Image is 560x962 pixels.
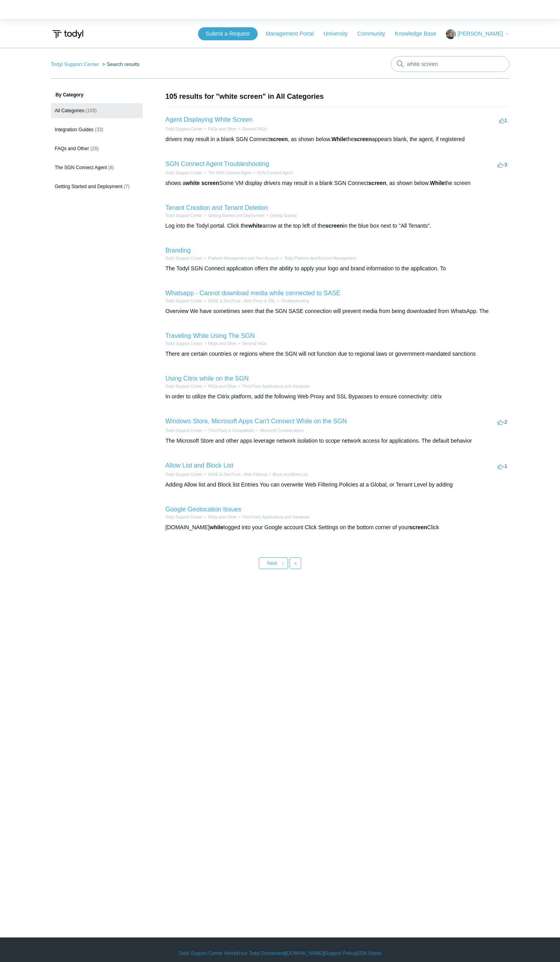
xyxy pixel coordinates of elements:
[202,126,236,132] li: FAQs and Other
[242,515,309,519] a: Third Party Applications and Hardware
[498,419,507,425] span: -2
[208,213,264,218] a: Getting Started and Deployment
[242,127,267,131] a: General FAQs
[294,560,297,566] span: »
[166,428,203,433] a: Todyl Support Center
[166,383,203,389] li: Todyl Support Center
[166,127,203,131] a: Todyl Support Center
[202,213,264,219] li: Getting Started and Deployment
[208,171,251,175] a: The SGN Connect Agent
[55,127,94,132] span: Integration Guides
[55,165,107,170] span: The SGN Connect Agent
[55,146,89,151] span: FAQs and Other
[430,180,445,186] em: While
[95,127,103,132] span: (33)
[257,171,292,175] a: SGN Connect Agent
[166,135,509,143] div: drivers may result in a blank SGN Connect , as shown below. the appears blank, the agent, if regi...
[325,223,343,229] em: screen
[267,472,307,477] li: Block and Allow List
[91,146,99,151] span: (28)
[86,108,97,113] span: (105)
[166,384,203,389] a: Todyl Support Center
[391,56,509,72] input: Search
[166,375,249,382] a: Using Citrix while on the SGN
[166,247,191,254] a: Branding
[55,184,123,189] span: Getting Started and Deployment
[166,256,203,260] a: Todyl Support Center
[166,472,203,477] li: Todyl Support Center
[166,341,203,346] a: Todyl Support Center
[108,165,114,170] span: (8)
[498,162,507,168] span: -3
[198,27,258,40] a: Submit a Request
[166,523,509,532] div: [DOMAIN_NAME] logged into your Google account Click Settings on the bottom corner of your Click
[166,515,203,519] a: Todyl Support Center
[166,437,509,445] div: The Microsoft Store and other apps leverage network isolation to scope network access for applica...
[368,180,386,186] em: screen
[238,950,284,957] a: Your Todyl Dashboard
[166,341,203,347] li: Todyl Support Center
[166,213,203,219] li: Todyl Support Center
[202,170,251,176] li: The SGN Connect Agent
[208,472,267,477] a: SASE & ZeroTrust - Web Filtering
[51,950,509,957] div: | | | |
[51,61,101,67] li: Todyl Support Center
[281,299,309,303] a: Troubleshooting
[166,462,234,469] a: Allow List and Block List
[208,127,236,131] a: FAQs and Other
[354,136,372,142] em: screen
[202,514,236,520] li: FAQs and Other
[166,160,269,167] a: SGN Connect Agent Troubleshooting
[51,179,143,194] a: Getting Started and Deployment (7)
[208,515,236,519] a: FAQs and Other
[208,256,279,260] a: Platform Management and Your Account
[202,341,236,347] li: FAQs and Other
[202,383,236,389] li: FAQs and Other
[237,383,309,389] li: Third Party Applications and Hardware
[457,30,503,37] span: [PERSON_NAME]
[166,299,203,303] a: Todyl Support Center
[166,171,203,175] a: Todyl Support Center
[409,524,427,530] em: screen
[273,472,307,477] a: Block and Allow List
[55,108,85,113] span: All Categories
[166,91,509,102] h1: 105 results for "white screen" in All Categories
[255,428,304,434] li: Microsoft Considerations
[51,160,143,175] a: The SGN Connect Agent (8)
[279,255,356,261] li: Todyl Platform and Account Management
[166,350,509,358] div: There are certain countries or regions where the SGN will not function due to regional laws or go...
[166,213,203,218] a: Todyl Support Center
[202,428,255,434] li: Third Party & Compatibility
[166,428,203,434] li: Todyl Support Center
[166,255,203,261] li: Todyl Support Center
[208,341,236,346] a: FAQs and Other
[166,392,509,401] div: In order to utilize the Citrix platform, add the following Web Proxy and SSL Bypasses to ensure c...
[166,126,203,132] li: Todyl Support Center
[260,428,304,433] a: Microsoft Considerations
[166,332,255,339] a: Traveling While Using The SGN
[166,290,341,296] a: Whatsapp - Cannot download media while connected to SASE
[259,557,288,569] a: Next
[166,204,268,211] a: Tenant Creation and Tenant Deletion
[166,298,203,304] li: Todyl Support Center
[498,463,507,469] span: -1
[166,481,509,489] div: Adding Allow list and Block list Entries You can overwrite Web Filtering Policies at a Global, or...
[242,341,267,346] a: General FAQs
[178,950,237,957] a: Todyl Support Center Home
[186,180,219,186] em: white screen
[237,341,267,347] li: General FAQs
[208,384,236,389] a: FAQs and Other
[332,136,346,142] em: While
[51,103,143,118] a: All Categories (105)
[166,179,509,187] div: shows a Some VM display drivers may result in a blank SGN Connect , as shown below. the screen
[242,384,309,389] a: Third Party Applications and Hardware
[323,30,355,38] a: University
[270,136,288,142] em: screen
[208,299,275,303] a: SASE & ZeroTrust - Web Proxy & SSL
[284,256,356,260] a: Todyl Platform and Account Management
[286,950,324,957] a: [DOMAIN_NAME]
[357,950,382,957] a: SGN Status
[275,298,309,304] li: Troubleshooting
[166,222,509,230] div: Log into the Todyl portal. Click the arrow at the top left of the in the blue box next to "All Te...
[499,117,507,123] span: 1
